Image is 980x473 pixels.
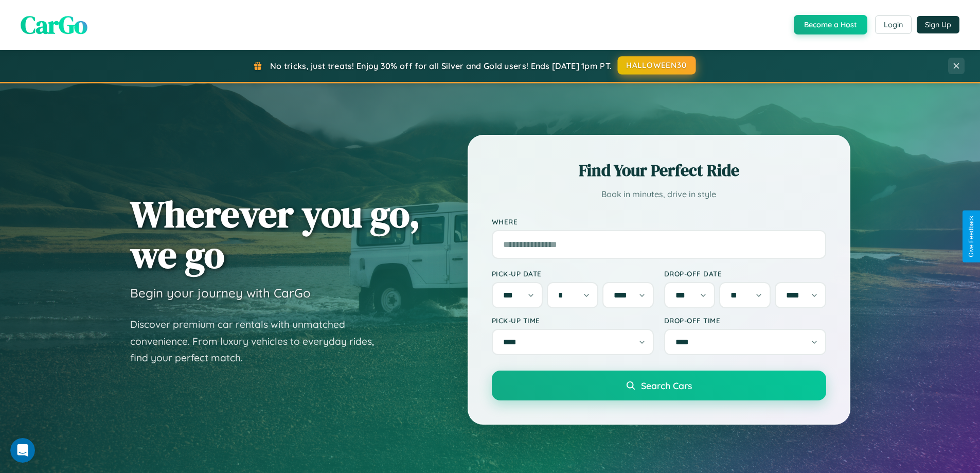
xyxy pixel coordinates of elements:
[664,269,826,278] label: Drop-off Date
[130,194,420,275] h1: Wherever you go, we go
[664,316,826,325] label: Drop-off Time
[492,269,654,278] label: Pick-up Date
[10,438,35,463] iframe: Intercom live chat
[794,15,867,34] button: Become a Host
[130,316,387,366] p: Discover premium car rentals with unmatched convenience. From luxury vehicles to everyday rides, ...
[875,15,912,34] button: Login
[21,8,87,42] span: CarGo
[492,316,654,325] label: Pick-up Time
[130,285,311,301] h3: Begin your journey with CarGo
[618,56,696,75] button: HALLOWEEN30
[968,216,975,257] div: Give Feedback
[917,16,959,33] button: Sign Up
[492,187,826,202] p: Book in minutes, drive in style
[492,371,826,400] button: Search Cars
[641,380,692,391] span: Search Cars
[270,61,612,71] span: No tricks, just treats! Enjoy 30% off for all Silver and Gold users! Ends [DATE] 1pm PT.
[492,217,826,226] label: Where
[492,159,826,182] h2: Find Your Perfect Ride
